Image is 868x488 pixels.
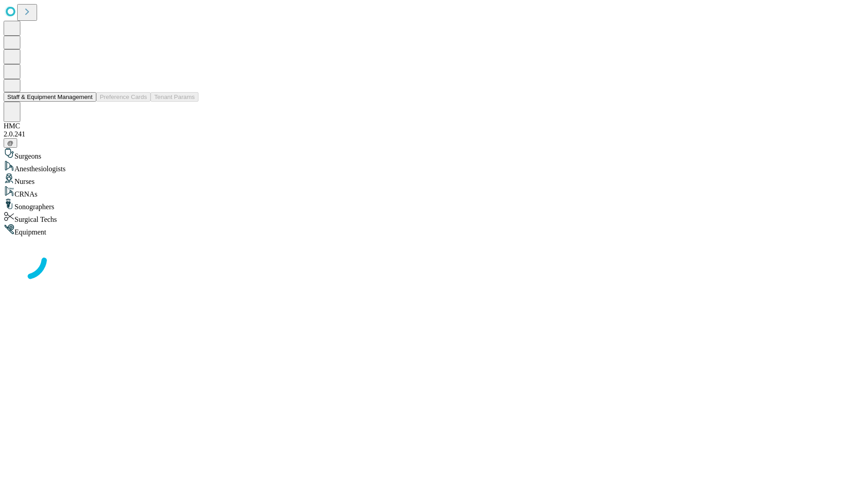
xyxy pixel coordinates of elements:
[4,92,96,102] button: Staff & Equipment Management
[4,173,864,186] div: Nurses
[151,92,198,102] button: Tenant Params
[4,130,864,138] div: 2.0.241
[96,92,151,102] button: Preference Cards
[4,122,864,130] div: HMC
[4,138,17,148] button: @
[4,198,864,211] div: Sonographers
[4,160,864,173] div: Anesthesiologists
[4,186,864,198] div: CRNAs
[4,148,864,160] div: Surgeons
[4,211,864,224] div: Surgical Techs
[4,224,864,236] div: Equipment
[7,140,14,146] span: @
